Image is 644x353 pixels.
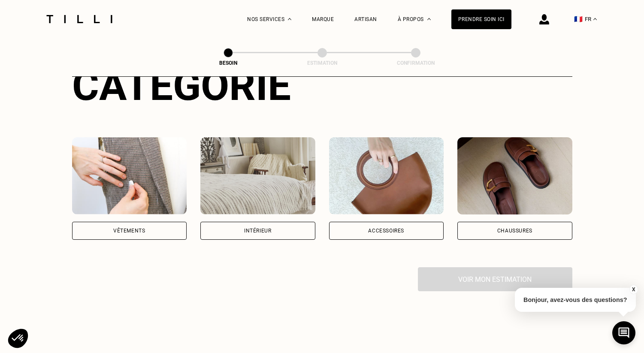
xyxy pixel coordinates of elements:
img: icône connexion [539,14,549,24]
button: X [629,285,638,294]
div: Confirmation [373,60,459,66]
a: Prendre soin ici [451,9,511,29]
div: Chaussures [497,228,532,233]
div: Vêtements [113,228,145,233]
p: Bonjour, avez-vous des questions? [515,288,636,312]
a: Artisan [354,16,377,22]
img: menu déroulant [593,18,597,20]
div: Catégorie [72,62,572,110]
span: 🇫🇷 [574,15,583,23]
img: Intérieur [200,137,315,214]
img: Chaussures [457,137,572,214]
img: Vêtements [72,137,187,214]
div: Accessoires [368,228,404,233]
div: Intérieur [244,228,271,233]
div: Besoin [185,60,271,66]
img: Logo du service de couturière Tilli [43,15,115,23]
img: Menu déroulant à propos [427,18,431,20]
div: Estimation [279,60,365,66]
img: Menu déroulant [288,18,291,20]
img: Accessoires [329,137,444,214]
a: Marque [312,16,334,22]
